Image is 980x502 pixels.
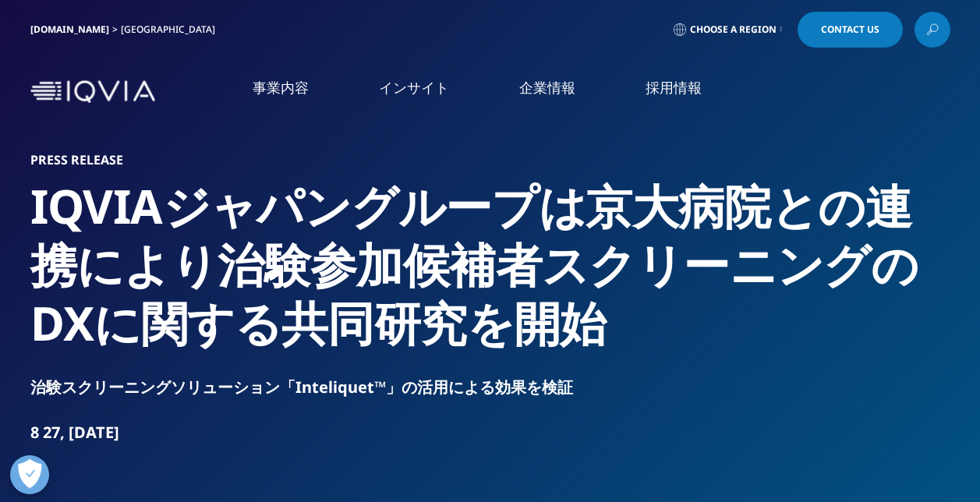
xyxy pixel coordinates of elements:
[821,25,879,34] span: Contact Us
[646,78,702,97] a: 採用情報
[30,376,950,398] div: 治験スクリーニングソリューション「Inteliquet™」の活用による効果を検証
[30,177,950,352] h2: IQVIAジャパングループは京大病院との連携により治験参加候補者スクリーニングのDXに関する共同研究を開始
[690,23,777,36] span: Choose a Region
[161,55,950,129] nav: Primary
[30,23,109,36] a: [DOMAIN_NAME]
[519,78,575,97] a: 企業情報
[798,12,903,48] a: Contact Us
[30,422,950,444] div: 8 27, [DATE]
[10,455,49,494] button: 優先設定センターを開く
[30,152,950,168] h1: Press Release
[379,78,449,97] a: インサイト
[121,23,221,36] div: [GEOGRAPHIC_DATA]
[253,78,309,97] a: 事業内容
